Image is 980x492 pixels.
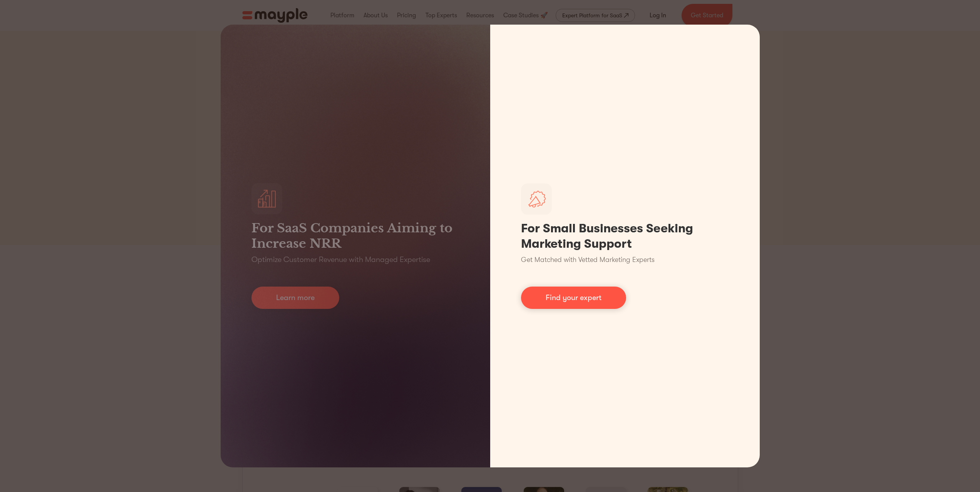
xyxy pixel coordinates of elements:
h1: For Small Businesses Seeking Marketing Support [521,221,729,252]
a: Find your expert [521,287,626,309]
p: Get Matched with Vetted Marketing Experts [521,255,655,265]
a: Learn more [251,287,339,309]
p: Optimize Customer Revenue with Managed Expertise [251,254,430,265]
h3: For SaaS Companies Aiming to Increase NRR [251,220,459,251]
